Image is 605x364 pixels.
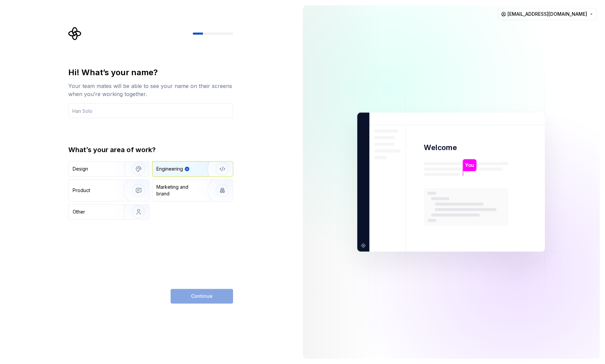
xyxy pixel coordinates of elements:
[68,67,233,78] div: Hi! What’s your name?
[465,162,474,169] p: You
[498,8,597,20] button: [EMAIL_ADDRESS][DOMAIN_NAME]
[156,184,202,197] div: Marketing and brand
[68,82,233,98] div: Your team mates will be able to see your name on their screens when you’re working together.
[73,209,85,215] div: Other
[68,27,82,40] svg: Supernova Logo
[507,11,587,17] span: [EMAIL_ADDRESS][DOMAIN_NAME]
[73,187,90,194] div: Product
[68,145,233,154] div: What’s your area of work?
[73,166,88,172] div: Design
[68,103,233,118] input: Han Solo
[424,143,457,152] p: Welcome
[156,166,183,172] div: Engineering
